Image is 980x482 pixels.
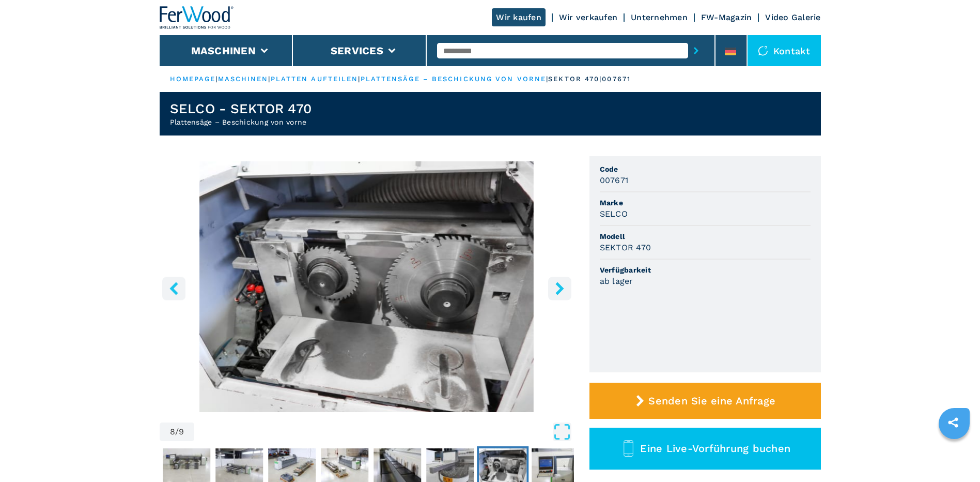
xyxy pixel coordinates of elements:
button: Services [331,44,383,57]
span: / [175,428,179,436]
span: | [268,75,270,83]
span: Modell [600,231,811,242]
span: 9 [179,428,184,436]
button: submit-button [688,39,704,63]
button: Senden Sie eine Anfrage [589,383,821,419]
h2: Plattensäge – Beschickung von vorne [170,117,312,127]
a: platten aufteilen [271,75,359,83]
button: Open Fullscreen [197,423,571,441]
button: right-button [548,277,571,300]
a: sharethis [940,410,966,435]
span: Eine Live-Vorführung buchen [640,442,790,455]
a: Wir verkaufen [559,12,617,22]
h1: SELCO - SEKTOR 470 [170,100,312,117]
span: | [546,75,548,83]
a: Wir kaufen [492,8,546,26]
a: FW-Magazin [701,12,752,22]
span: 8 [170,428,175,436]
span: Marke [600,198,811,208]
a: plattensäge – beschickung von vorne [361,75,547,83]
img: Plattensäge – Beschickung von vorne SELCO SEKTOR 470 [160,161,574,412]
a: Video Galerie [765,12,820,22]
div: Kontakt [748,35,821,66]
img: Ferwood [160,6,234,29]
span: | [215,75,217,83]
div: Go to Slide 8 [160,161,574,412]
p: 007671 [602,74,631,84]
span: | [358,75,360,83]
button: Maschinen [191,44,256,57]
a: maschinen [218,75,269,83]
iframe: Chat [936,435,972,474]
img: Kontakt [758,46,768,56]
button: Eine Live-Vorführung buchen [589,428,821,470]
a: Unternehmen [631,12,688,22]
h3: 007671 [600,174,629,186]
button: left-button [162,277,185,300]
h3: ab lager [600,275,633,287]
p: sektor 470 | [548,74,602,84]
a: HOMEPAGE [170,75,216,83]
h3: SELCO [600,208,628,220]
span: Code [600,164,811,174]
h3: SEKTOR 470 [600,242,651,253]
span: Verfügbarkeit [600,265,811,275]
span: Senden Sie eine Anfrage [648,395,775,407]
